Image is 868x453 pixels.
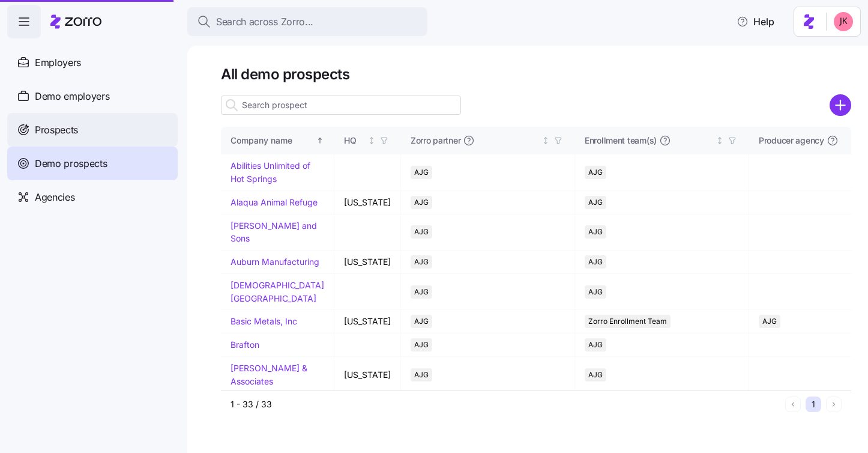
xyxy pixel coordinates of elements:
td: [US_STATE] [334,310,401,333]
span: Enrollment team(s) [585,135,657,147]
a: Employers [7,46,178,79]
svg: add icon [830,94,851,116]
span: Demo employers [35,89,110,104]
a: Demo prospects [7,147,178,180]
div: Sorted ascending [316,136,324,145]
span: Search across Zorro... [216,14,313,29]
span: Help [737,14,774,29]
th: Enrollment team(s)Not sorted [575,127,749,154]
span: AJG [414,285,429,299]
span: AJG [414,368,429,382]
button: 1 [806,397,821,412]
span: AJG [588,285,603,299]
div: Company name [231,134,314,147]
a: Alaqua Animal Refuge [231,197,318,207]
a: Agencies [7,180,178,214]
span: AJG [762,315,777,328]
button: Search across Zorro... [187,7,427,36]
span: AJG [588,368,603,382]
span: AJG [414,338,429,351]
div: HQ [344,134,365,147]
a: Basic Metals, Inc [231,316,297,326]
span: Producer agency [759,135,824,147]
span: Prospects [35,123,78,138]
a: Abilities Unlimited of Hot Springs [231,160,310,184]
span: Employers [35,55,81,70]
span: AJG [588,338,603,351]
a: [PERSON_NAME] & Associates [231,363,307,386]
th: Company nameSorted ascending [221,127,334,154]
a: [DEMOGRAPHIC_DATA][GEOGRAPHIC_DATA] [231,280,324,303]
span: AJG [414,315,429,328]
th: Zorro partnerNot sorted [401,127,575,154]
a: [PERSON_NAME] and Sons [231,220,317,244]
a: Prospects [7,113,178,147]
span: AJG [588,196,603,209]
span: AJG [588,255,603,269]
th: HQNot sorted [334,127,401,154]
span: AJG [588,166,603,179]
a: Auburn Manufacturing [231,257,319,267]
img: 19f1c8dceb8a17c03adbc41d53a5807f [834,12,853,31]
a: Demo employers [7,79,178,113]
span: AJG [414,196,429,209]
span: AJG [414,225,429,239]
div: Not sorted [716,136,724,145]
span: Zorro Enrollment Team [588,315,667,328]
div: Not sorted [367,136,376,145]
button: Previous page [785,397,801,412]
td: [US_STATE] [334,357,401,393]
td: [US_STATE] [334,251,401,274]
input: Search prospect [221,96,461,115]
div: Not sorted [541,136,550,145]
span: AJG [588,225,603,239]
span: AJG [414,255,429,269]
span: Demo prospects [35,156,107,171]
span: Agencies [35,190,74,205]
button: Help [727,10,784,34]
td: [US_STATE] [334,191,401,214]
h1: All demo prospects [221,65,851,84]
span: AJG [414,166,429,179]
a: Brafton [231,339,259,350]
button: Next page [826,397,842,412]
div: 1 - 33 / 33 [231,398,780,410]
span: Zorro partner [411,135,460,147]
